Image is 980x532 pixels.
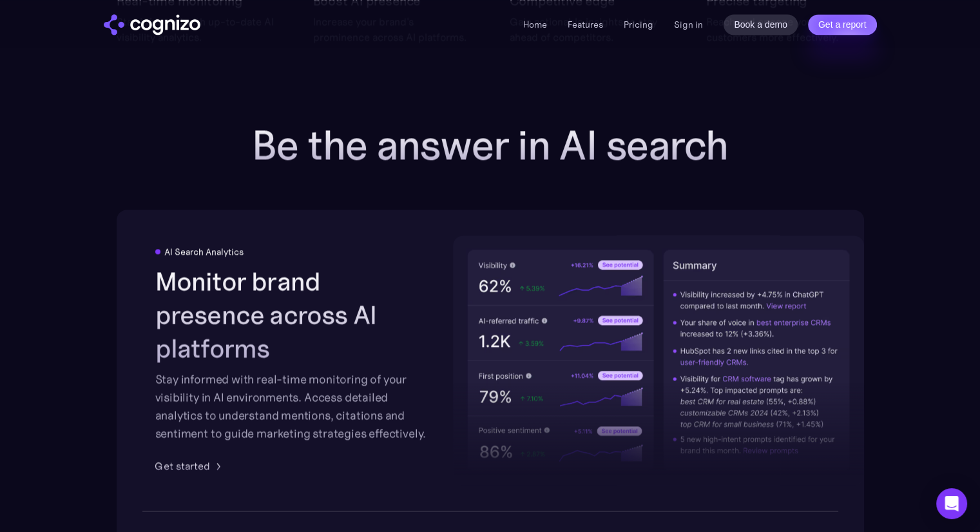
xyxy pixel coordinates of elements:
div: Open Intercom Messenger [936,488,967,519]
a: Book a demo [724,14,798,35]
h2: Be the answer in AI search [233,122,748,168]
a: Pricing [624,19,653,30]
a: Sign in [674,17,703,32]
a: Home [523,19,547,30]
a: Get a report [808,14,877,35]
img: cognizo logo [104,14,200,35]
h2: Monitor brand presence across AI platforms [155,264,431,365]
div: Stay informed with real-time monitoring of your visibility in AI environments. Access detailed an... [155,370,431,442]
img: AI visibility metrics performance insights [453,235,864,485]
div: AI Search Analytics [164,246,244,257]
a: home [104,14,200,35]
a: Features [568,19,603,30]
a: Get started [155,458,226,473]
div: Get started [155,458,210,473]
